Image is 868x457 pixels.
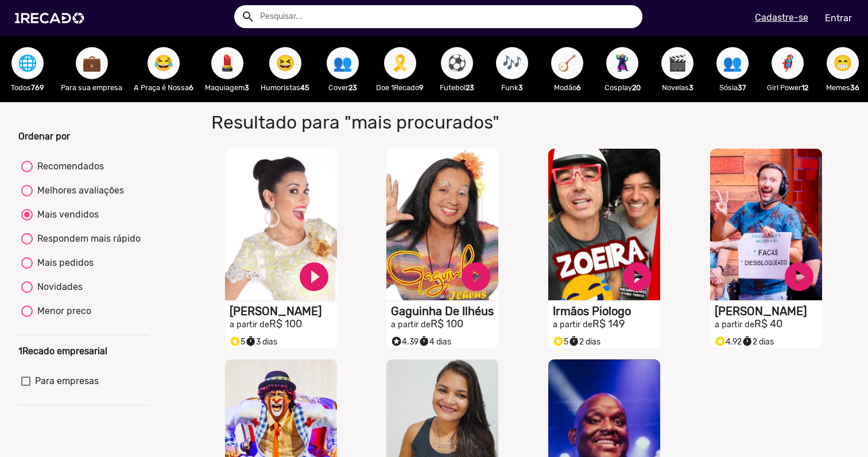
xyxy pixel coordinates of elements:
[723,47,742,79] span: 👥
[620,260,654,294] a: play_circle_filled
[833,47,852,79] span: 😁
[553,320,592,330] small: a partir de
[715,304,822,318] h1: [PERSON_NAME]
[557,47,577,79] span: 🪕
[738,83,746,92] b: 37
[261,82,309,93] p: Humoristas
[766,82,809,93] p: Girl Power
[600,82,644,93] p: Cosplay
[245,337,277,347] span: 3 dias
[568,333,579,347] i: timer
[391,304,498,318] h1: Gaguinha De Ilhéus
[230,304,337,318] h1: [PERSON_NAME]
[553,318,660,331] h2: R$ 149
[154,47,173,79] span: 😂
[632,83,641,92] b: 20
[18,47,37,79] span: 🌐
[33,304,91,318] div: Menor preco
[782,260,816,294] a: play_circle_filled
[710,149,822,300] video: S1RECADO vídeos dedicados para fãs e empresas
[230,318,337,331] h2: R$ 100
[661,47,693,79] button: 🎬
[31,83,44,92] b: 769
[545,82,589,93] p: Modão
[251,5,642,28] input: Pesquisar...
[245,333,256,347] i: timer
[33,280,83,294] div: Novidades
[76,47,108,79] button: 💼
[18,346,107,357] b: 1Recado empresarial
[502,47,522,79] span: 🎶
[327,47,359,79] button: 👥
[715,318,822,331] h2: R$ 40
[390,47,410,79] span: 🎗️
[419,83,424,92] b: 9
[82,47,102,79] span: 💼
[391,336,402,347] small: stars
[384,47,416,79] button: 🎗️
[772,47,804,79] button: 🦸‍♀️
[418,336,429,347] small: timer
[33,232,141,246] div: Respondem mais rápido
[817,8,859,28] a: Entrar
[6,82,49,93] p: Todos
[490,82,534,93] p: Funk
[189,83,193,92] b: 6
[656,82,699,93] p: Novelas
[553,333,564,347] i: Selo super talento
[300,83,309,92] b: 45
[668,47,687,79] span: 🎬
[711,82,754,93] p: Sósia
[447,47,467,79] span: ⚽
[689,83,693,92] b: 3
[553,337,568,347] span: 5
[715,337,742,347] span: 4.92
[11,47,44,79] button: 🌐
[203,111,628,133] h1: Resultado para "mais procurados"
[241,10,255,24] mat-icon: Example home icon
[391,318,498,331] h2: R$ 100
[391,333,402,347] i: Selo super talento
[205,82,249,93] p: Maquiagem
[568,336,579,347] small: timer
[348,83,357,92] b: 23
[35,374,99,388] span: Para empresas
[441,47,473,79] button: ⚽
[742,336,753,347] small: timer
[276,47,295,79] span: 😆
[230,320,269,330] small: a partir de
[716,47,749,79] button: 👥
[553,304,660,318] h1: Irmãos Piologo
[269,47,301,79] button: 😆
[606,47,638,79] button: 🦹🏼‍♀️
[134,82,193,93] p: A Praça é Nossa
[33,208,99,222] div: Mais vendidos
[850,83,859,92] b: 36
[225,149,337,300] video: S1RECADO vídeos dedicados para fãs e empresas
[245,336,256,347] small: timer
[466,83,474,92] b: 23
[568,337,600,347] span: 2 dias
[553,336,564,347] small: stars
[297,260,331,294] a: play_circle_filled
[33,160,104,173] div: Recomendados
[518,83,523,92] b: 3
[821,82,865,93] p: Memes
[148,47,180,79] button: 😂
[827,47,859,79] button: 😁
[391,337,418,347] span: 4.39
[613,47,632,79] span: 🦹🏼‍♀️
[33,256,94,270] div: Mais pedidos
[551,47,583,79] button: 🪕
[321,82,365,93] p: Cover
[230,337,245,347] span: 5
[376,82,424,93] p: Doe 1Recado
[237,6,257,26] button: Example home icon
[496,47,528,79] button: 🎶
[548,149,660,300] video: S1RECADO vídeos dedicados para fãs e empresas
[33,184,124,197] div: Melhores avaliações
[245,83,249,92] b: 3
[418,337,451,347] span: 4 dias
[755,12,808,23] u: Cadastre-se
[333,47,352,79] span: 👥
